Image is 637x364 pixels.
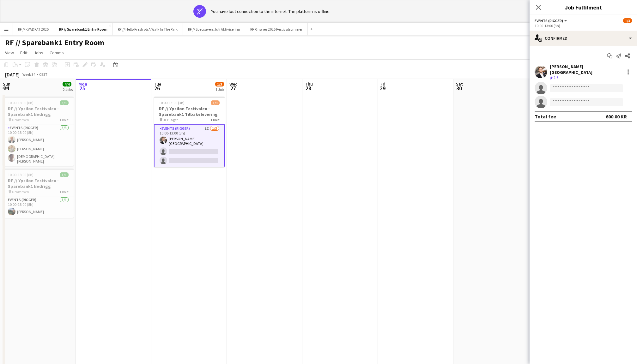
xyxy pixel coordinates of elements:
[554,75,558,80] span: 2.6
[3,124,74,166] app-card-role: Events (Rigger)3/310:00-18:00 (8h)[PERSON_NAME][PERSON_NAME][DEMOGRAPHIC_DATA][PERSON_NAME]
[380,81,385,87] span: Fri
[550,64,622,75] div: [PERSON_NAME][GEOGRAPHIC_DATA]
[3,169,74,218] app-job-card: 10:00-18:00 (8h)1/1RF // Ypsilon Festivalen - Sparebank1 Nedrigg Drammen1 RoleEvents (Rigger)1/11...
[154,124,225,167] app-card-role: Events (Rigger)1I1/310:00-13:00 (3h)[PERSON_NAME][GEOGRAPHIC_DATA]
[3,97,74,166] app-job-card: 10:00-18:00 (8h)3/3RF // Ypsilon Festivalen - Sparebank1 Nedrigg Drammen1 RoleEvents (Rigger)3/31...
[20,50,27,56] span: Edit
[530,31,637,46] div: Confirmed
[215,82,224,87] span: 1/3
[59,189,69,194] span: 1 Role
[50,50,64,56] span: Comms
[63,82,71,87] span: 4/4
[606,113,627,120] div: 600.00 KR
[5,38,104,47] h1: RF // Sparebank1 Entry Room
[305,81,313,87] span: Thu
[535,23,632,28] div: 10:00-13:00 (3h)
[18,49,30,57] a: Edit
[39,72,47,77] div: CEST
[113,23,183,35] button: RF // Hello Fresh på A Walk In The Park
[3,178,74,189] h3: RF // Ypsilon Festivalen - Sparebank1 Nedrigg
[59,117,69,122] span: 1 Role
[159,100,185,105] span: 10:00-13:00 (3h)
[535,113,556,120] div: Total fee
[211,100,220,105] span: 1/3
[379,85,385,92] span: 29
[154,106,225,117] h3: RF // Ypsilon Festivalen - Sparebank1 Tilbakelevering
[455,85,463,92] span: 30
[183,23,245,35] button: RF // Specsavers Juli Aktivisering
[530,3,637,11] h3: Job Fulfilment
[215,87,224,92] div: 1 Job
[12,117,29,122] span: Drammen
[245,23,308,35] button: RF Ringnes 2025 Festivalsommer
[623,18,632,23] span: 1/3
[8,172,33,177] span: 10:00-18:00 (8h)
[535,18,563,23] span: Events (Rigger)
[229,81,238,87] span: Wed
[211,9,331,14] div: You have lost connection to the internet. The platform is offline.
[12,189,29,194] span: Drammen
[228,85,238,92] span: 27
[13,23,54,35] button: RF // KVADRAT 2025
[77,85,87,92] span: 25
[456,81,463,87] span: Sat
[304,85,313,92] span: 28
[63,87,73,92] div: 2 Jobs
[163,117,178,122] span: JCP lager
[78,81,87,87] span: Mon
[5,50,14,56] span: View
[3,49,16,57] a: View
[153,85,161,92] span: 26
[21,72,37,77] span: Week 34
[60,172,69,177] span: 1/1
[3,81,10,87] span: Sun
[60,100,69,105] span: 3/3
[3,106,74,117] h3: RF // Ypsilon Festivalen - Sparebank1 Nedrigg
[5,71,20,78] div: [DATE]
[8,100,33,105] span: 10:00-18:00 (8h)
[154,81,161,87] span: Tue
[3,196,74,218] app-card-role: Events (Rigger)1/110:00-18:00 (8h)[PERSON_NAME]
[31,49,46,57] a: Jobs
[2,85,10,92] span: 24
[34,50,43,56] span: Jobs
[210,117,220,122] span: 1 Role
[54,23,113,35] button: RF // Sparebank1 Entry Room
[47,49,66,57] a: Comms
[154,97,225,167] app-job-card: 10:00-13:00 (3h)1/3RF // Ypsilon Festivalen - Sparebank1 Tilbakelevering JCP lager1 RoleEvents (R...
[535,18,568,23] button: Events (Rigger)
